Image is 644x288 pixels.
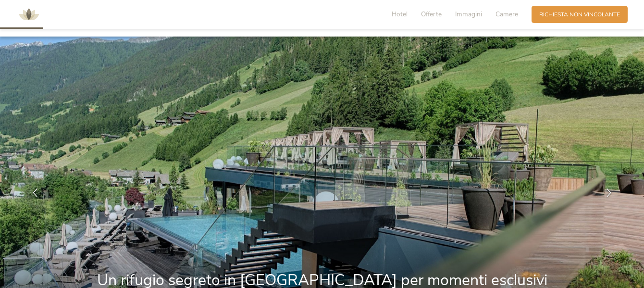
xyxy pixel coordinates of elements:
[421,10,442,19] span: Offerte
[455,10,482,19] span: Immagini
[495,10,518,19] span: Camere
[539,11,620,19] span: Richiesta non vincolante
[392,10,408,19] span: Hotel
[14,12,43,17] a: AMONTI & LUNARIS Wellnessresort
